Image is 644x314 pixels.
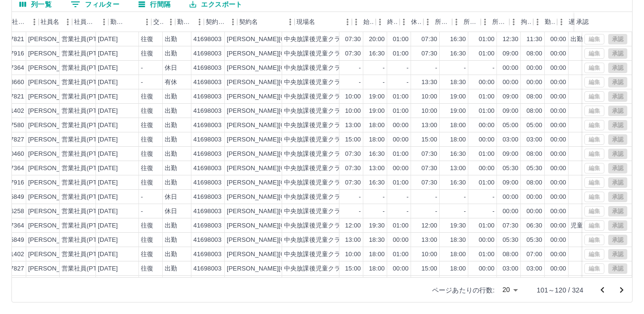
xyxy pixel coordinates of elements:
button: メニュー [140,15,154,29]
div: 営業社員(PT契約) [62,150,112,159]
div: 営業社員(PT契約) [62,193,112,202]
div: 現場名 [296,12,315,32]
div: 営業社員(PT契約) [62,107,112,116]
div: 00:00 [550,150,566,159]
div: 営業社員(PT契約) [62,178,112,187]
div: 07:30 [422,49,437,58]
button: メニュー [97,15,111,29]
div: 00:00 [550,207,566,216]
div: 00:00 [550,35,566,44]
div: 出勤 [165,135,177,144]
div: 往復 [141,135,153,144]
div: 00:00 [550,64,566,73]
div: 契約コード [206,12,226,32]
button: メニュー [226,15,240,29]
div: - [493,193,495,202]
div: 出勤 [165,107,177,116]
div: 出勤 [165,164,177,173]
div: [PERSON_NAME] [28,92,80,101]
div: 往復 [141,49,153,58]
div: 00:00 [479,135,495,144]
div: [PERSON_NAME] [28,150,80,159]
div: 契約名 [237,12,295,32]
div: [PERSON_NAME][GEOGRAPHIC_DATA] [227,64,345,73]
div: 09:00 [503,49,518,58]
div: [DATE] [98,193,118,202]
div: [PERSON_NAME] [28,121,80,130]
div: 有休 [165,78,177,87]
div: 15:00 [345,135,361,144]
div: 勤務日 [110,12,127,32]
div: 07:30 [422,164,437,173]
div: 15:00 [422,135,437,144]
div: 往復 [141,150,153,159]
div: 03:00 [527,135,542,144]
div: [DATE] [98,64,118,73]
div: 遅刻等 [557,12,581,32]
div: [DATE] [98,35,118,44]
div: [DATE] [98,150,118,159]
div: [PERSON_NAME] [28,221,80,230]
div: 16:30 [450,49,466,58]
button: ソート [127,15,140,29]
div: [PERSON_NAME][GEOGRAPHIC_DATA] [227,221,345,230]
div: [PERSON_NAME] [28,78,80,87]
button: メニュー [192,15,207,29]
div: 終業 [387,12,398,32]
div: 16:30 [369,178,385,187]
div: 18:00 [369,135,385,144]
div: 休憩 [411,12,422,32]
div: 07:30 [345,178,361,187]
div: 08:00 [527,92,542,101]
div: 10:00 [422,107,437,116]
div: 00:00 [550,193,566,202]
div: 10:00 [345,92,361,101]
div: 01:00 [393,107,409,116]
div: [DATE] [98,207,118,216]
div: 遅刻等 [569,12,579,32]
div: 05:30 [527,164,542,173]
div: 41698003 [193,178,222,187]
div: - [359,64,361,73]
div: 所定休憩 [481,12,509,32]
div: [PERSON_NAME] [28,164,80,173]
div: 08:00 [527,107,542,116]
div: 13:00 [369,164,385,173]
div: - [464,64,466,73]
div: 00:00 [527,78,542,87]
div: 00:00 [479,78,495,87]
div: 休日 [165,64,177,73]
div: 07:30 [422,35,437,44]
div: 社員区分 [74,12,97,32]
div: 19:00 [369,107,385,116]
div: 契約名 [239,12,258,32]
div: - [359,193,361,202]
div: 12:30 [503,35,518,44]
div: 社員番号 [10,12,39,32]
button: 前のページへ [593,281,612,300]
div: 10:00 [345,107,361,116]
div: 16:30 [450,35,466,44]
div: 01:00 [479,178,495,187]
div: 10:00 [422,92,437,101]
div: [PERSON_NAME] [28,178,80,187]
div: 社員名 [41,12,59,32]
div: 中央放課後児童クラブ [284,221,347,230]
div: 03:00 [503,135,518,144]
div: [DATE] [98,135,118,144]
div: 08:00 [527,178,542,187]
div: 20 [498,283,521,297]
div: 営業社員(PT契約) [62,207,112,216]
div: 出勤 [165,49,177,58]
div: 所定終業 [452,12,481,32]
div: 01:00 [393,178,409,187]
div: 20:00 [369,35,385,44]
div: - [464,207,466,216]
div: 中央放課後児童クラブ [284,135,347,144]
div: [PERSON_NAME] [28,35,80,44]
div: 交通費 [153,12,164,32]
div: [PERSON_NAME][GEOGRAPHIC_DATA] [227,207,345,216]
div: 社員名 [39,12,72,32]
div: 00:00 [393,121,409,130]
div: 出勤支援員が少ない為 [570,35,633,44]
